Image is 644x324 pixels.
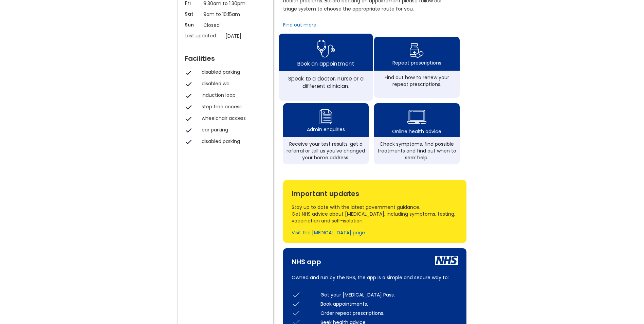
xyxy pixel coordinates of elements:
[409,41,424,59] img: repeat prescription icon
[292,255,321,265] div: NHS app
[292,273,458,282] p: Owned and run by the NHS, the app is a simple and secure way to:
[292,299,301,308] img: check icon
[317,38,335,60] img: book appointment icon
[392,128,441,135] div: Online health advice
[297,59,354,67] div: Book an appointment
[202,103,263,110] div: step free access
[202,115,263,122] div: wheelchair access
[292,290,301,299] img: check icon
[407,106,426,128] img: health advice icon
[185,21,200,28] p: Sun
[292,187,458,197] div: Important updates
[320,301,458,307] div: Book appointments.
[282,75,369,90] div: Speak to a doctor, nurse or a different clinician.
[292,308,301,318] img: check icon
[203,21,247,29] p: Closed
[225,32,270,40] p: [DATE]
[203,11,247,18] p: 9am to 10:15am
[318,108,333,126] img: admin enquiry icon
[279,34,373,101] a: book appointment icon Book an appointmentSpeak to a doctor, nurse or a different clinician.
[392,59,441,66] div: Repeat prescriptions
[202,126,263,133] div: car parking
[307,126,345,133] div: Admin enquiries
[287,141,365,161] div: Receive your test results, get a referral or tell us you’ve changed your home address.
[292,229,365,236] a: Visit the [MEDICAL_DATA] page
[320,310,458,317] div: Order repeat prescriptions.
[378,74,456,88] div: Find out how to renew your repeat prescriptions.
[378,141,456,161] div: Check symptoms, find possible treatments and find out when to seek help.
[283,21,316,28] a: Find out more
[374,37,460,98] a: repeat prescription iconRepeat prescriptionsFind out how to renew your repeat prescriptions.
[202,80,263,87] div: disabled wc
[435,256,458,265] img: nhs icon white
[202,69,263,75] div: disabled parking
[185,52,266,62] div: Facilities
[185,11,200,17] p: Sat
[374,103,460,164] a: health advice iconOnline health adviceCheck symptoms, find possible treatments and find out when ...
[185,32,222,39] p: Last updated:
[283,103,369,164] a: admin enquiry iconAdmin enquiriesReceive your test results, get a referral or tell us you’ve chan...
[320,291,458,298] div: Get your [MEDICAL_DATA] Pass.
[292,204,458,224] div: Stay up to date with the latest government guidance. Get NHS advice about [MEDICAL_DATA], includi...
[202,92,263,98] div: induction loop
[202,138,263,145] div: disabled parking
